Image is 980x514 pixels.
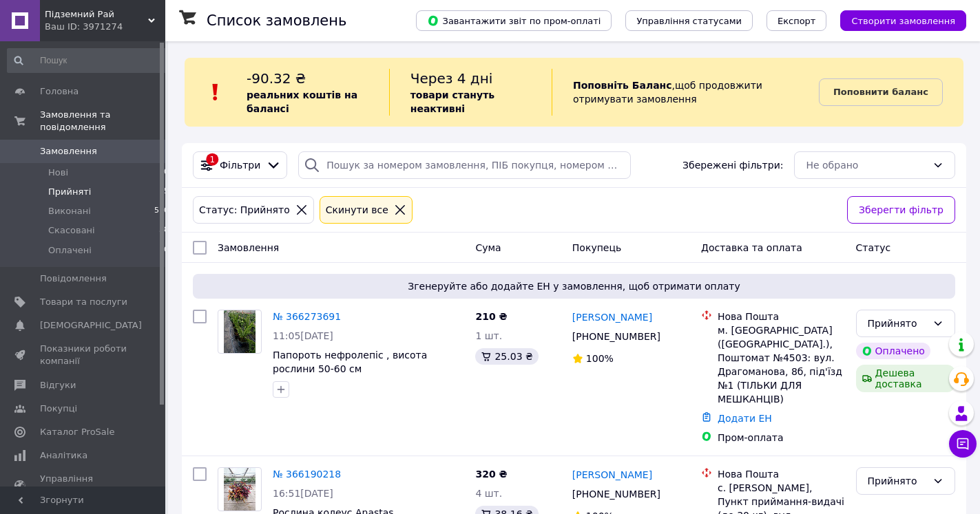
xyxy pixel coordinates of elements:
[475,330,502,341] span: 1 шт.
[159,224,169,237] span: 58
[410,70,493,87] span: Через 4 дні
[806,158,927,173] div: Не обрано
[840,10,966,31] button: Створити замовлення
[856,365,955,392] div: Дешева доставка
[40,343,127,367] span: Показники роботи компанії
[718,310,845,323] div: Нова Пошта
[856,343,930,359] div: Оплачено
[40,449,87,462] span: Аналітика
[40,296,127,308] span: Товари та послуги
[224,468,256,511] img: Фото товару
[767,10,827,31] button: Експорт
[273,469,341,480] a: № 366190218
[7,48,170,73] input: Пошук
[475,488,502,499] span: 4 шт.
[205,82,226,103] img: :exclamation:
[273,330,333,341] span: 11:05[DATE]
[778,16,816,26] span: Експорт
[949,430,977,458] button: Чат з покупцем
[40,473,127,497] span: Управління сайтом
[701,242,802,253] span: Доставка та оплата
[572,310,652,324] a: [PERSON_NAME]
[218,242,279,253] span: Замовлення
[198,279,950,293] span: Згенеруйте або додайте ЕН у замовлення, щоб отримати оплату
[868,316,927,331] div: Прийнято
[826,14,966,25] a: Створити замовлення
[45,8,148,21] span: Підземний Рай
[48,186,91,198] span: Прийняті
[856,242,891,253] span: Статус
[273,311,341,322] a: № 366273691
[847,196,955,224] button: Зберегти фільтр
[154,205,169,217] span: 510
[323,202,391,217] div: Cкинути все
[164,167,169,179] span: 0
[552,69,819,116] div: , щоб продовжити отримувати замовлення
[40,85,79,98] span: Головна
[475,348,538,365] div: 25.03 ₴
[40,426,114,438] span: Каталог ProSale
[40,379,76,392] span: Відгуки
[40,319,142,332] span: [DEMOGRAPHIC_DATA]
[718,323,845,406] div: м. [GEOGRAPHIC_DATA] ([GEOGRAPHIC_DATA].), Поштомат №4503: вул. Драгоманова, 8б, під'їзд №1 (ТІЛЬ...
[218,467,262,511] a: Фото товару
[682,158,783,172] span: Збережені фільтри:
[45,21,165,33] div: Ваш ID: 3971274
[247,89,357,114] b: реальних коштів на балансі
[48,224,95,237] span: Скасовані
[718,431,845,445] div: Пром-оплата
[247,70,306,87] span: -90.32 ₴
[40,109,165,133] span: Замовлення та повідомлення
[196,202,293,217] div: Статус: Прийнято
[48,167,68,179] span: Нові
[40,403,77,415] span: Покупці
[718,413,772,424] a: Додати ЕН
[48,244,92,257] span: Оплачені
[273,488,333,499] span: 16:51[DATE]
[410,89,494,114] b: товари стануть неактивні
[218,310,262,354] a: Фото товару
[833,87,928,97] b: Поповнити баланс
[572,468,652,482] a: [PERSON_NAME]
[273,350,427,374] a: Папороть нефролепіс , висота рослини 50-60 см
[570,327,663,346] div: [PHONE_NUMBER]
[819,78,943,106] a: Поповнити баланс
[40,145,97,158] span: Замовлення
[718,467,845,481] div: Нова Пошта
[851,16,955,26] span: Створити замовлення
[220,158,260,172] span: Фільтри
[573,80,672,91] b: Поповніть Баланс
[570,484,663,504] div: [PHONE_NUMBER]
[164,186,169,198] span: 5
[207,12,346,29] h1: Список замовлень
[416,10,612,31] button: Завантажити звіт по пром-оплаті
[40,272,107,285] span: Повідомлення
[48,205,91,217] span: Виконані
[625,10,753,31] button: Управління статусами
[475,242,501,253] span: Cума
[427,14,601,27] span: Завантажити звіт по пром-оплаті
[572,242,621,253] span: Покупець
[298,151,631,179] input: Пошук за номером замовлення, ПІБ покупця, номером телефону, Email, номером накладної
[224,310,256,353] img: Фото товару
[164,244,169,257] span: 0
[868,473,927,489] div: Прийнято
[475,311,507,322] span: 210 ₴
[586,353,614,364] span: 100%
[636,16,742,26] span: Управління статусами
[475,469,507,480] span: 320 ₴
[859,202,943,217] span: Зберегти фільтр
